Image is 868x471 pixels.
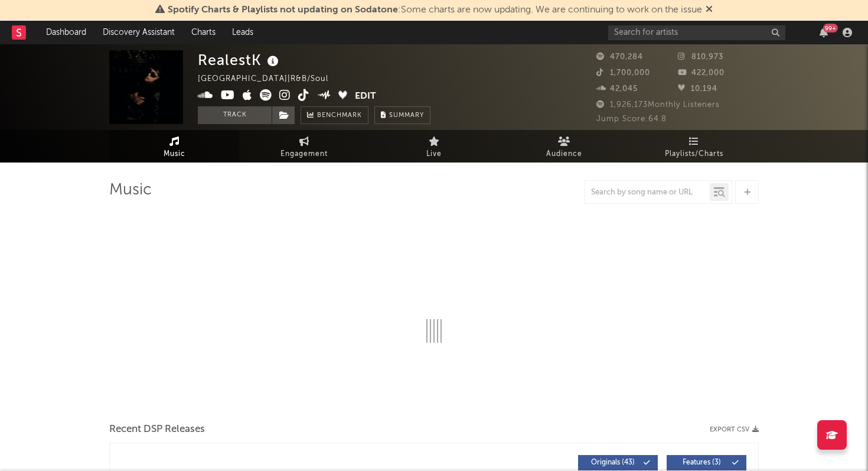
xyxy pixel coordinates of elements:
[608,25,785,40] input: Search for artists
[198,50,282,70] div: RealestK
[596,69,650,77] span: 1,700,000
[183,21,224,44] a: Charts
[667,455,746,470] button: Features(3)
[389,112,424,119] span: Summary
[710,426,759,433] button: Export CSV
[374,106,430,124] button: Summary
[499,130,629,163] a: Audience
[301,106,368,124] a: Benchmark
[596,53,643,61] span: 470,284
[168,5,702,15] span: : Some charts are now updating. We are continuing to work on the issue
[239,130,369,163] a: Engagement
[317,109,362,123] span: Benchmark
[586,459,640,466] span: Originals ( 43 )
[426,147,442,161] span: Live
[665,147,723,161] span: Playlists/Charts
[596,115,667,123] span: Jump Score: 64.8
[94,21,183,44] a: Discovery Assistant
[678,53,723,61] span: 810,973
[678,69,725,77] span: 422,000
[674,459,729,466] span: Features ( 3 )
[629,130,759,163] a: Playlists/Charts
[38,21,94,44] a: Dashboard
[820,28,828,37] button: 99+
[198,72,342,86] div: [GEOGRAPHIC_DATA] | R&B/Soul
[546,147,582,161] span: Audience
[109,423,205,437] span: Recent DSP Releases
[224,21,262,44] a: Leads
[706,5,713,15] span: Dismiss
[823,24,838,33] div: 99 +
[678,85,717,93] span: 10,194
[585,188,710,197] input: Search by song name or URL
[109,130,239,163] a: Music
[168,5,398,15] span: Spotify Charts & Playlists not updating on Sodatone
[578,455,658,470] button: Originals(43)
[355,89,376,104] button: Edit
[369,130,499,163] a: Live
[164,147,185,161] span: Music
[198,106,272,124] button: Track
[596,101,720,109] span: 1,926,173 Monthly Listeners
[280,147,328,161] span: Engagement
[596,85,638,93] span: 42,045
